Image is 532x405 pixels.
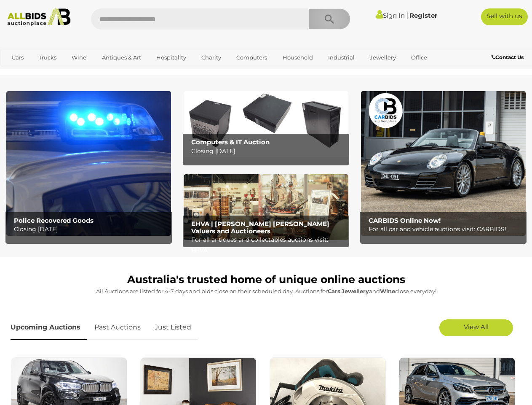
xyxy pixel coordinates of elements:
a: Sign In [376,11,405,19]
strong: Wine [380,288,395,294]
a: [GEOGRAPHIC_DATA] [39,65,110,78]
b: EHVA | [PERSON_NAME] [PERSON_NAME] Valuers and Auctioneers [191,220,329,235]
a: Household [277,51,318,65]
span: View All [464,323,489,331]
img: Allbids.com.au [4,8,74,26]
b: Contact Us [492,54,524,60]
a: Contact Us [492,53,526,62]
b: CARBIDS Online Now! [369,216,441,224]
b: Police Recovered Goods [14,216,94,224]
a: Trucks [33,51,62,65]
a: Cars [6,51,29,65]
a: Office [406,51,433,65]
h1: Australia's trusted home of unique online auctions [11,274,521,286]
a: Antiques & Art [96,51,147,65]
p: For all car and vehicle auctions visit: CARBIDS! [369,224,523,235]
button: Search [308,8,350,30]
a: Upcoming Auctions [11,315,87,340]
p: For all antiques and collectables auctions visit: EHVA [191,235,345,256]
a: View All [439,319,513,336]
a: Hospitality [151,51,192,65]
a: Computers [231,51,273,65]
a: CARBIDS Online Now! CARBIDS Online Now! For all car and vehicle auctions visit: CARBIDS! [361,91,526,236]
a: Industrial [323,51,360,65]
img: Police Recovered Goods [6,91,171,236]
strong: Cars [328,288,340,294]
img: Computers & IT Auction [184,91,348,157]
a: Computers & IT Auction Computers & IT Auction Closing [DATE] [184,91,348,157]
a: Jewellery [364,51,401,65]
a: Just Listed [148,315,198,340]
a: Police Recovered Goods Police Recovered Goods Closing [DATE] [6,91,171,236]
p: Closing [DATE] [191,146,345,157]
b: Computers & IT Auction [191,138,270,146]
img: EHVA | Evans Hastings Valuers and Auctioneers [184,174,348,240]
a: Sports [6,65,35,78]
p: Closing [DATE] [14,224,168,235]
a: Past Auctions [88,315,147,340]
a: Sell with us [481,8,528,25]
a: EHVA | Evans Hastings Valuers and Auctioneers EHVA | [PERSON_NAME] [PERSON_NAME] Valuers and Auct... [184,174,348,240]
a: Charity [196,51,227,65]
a: Register [409,11,437,19]
img: CARBIDS Online Now! [361,91,526,236]
a: Wine [66,51,92,65]
p: All Auctions are listed for 4-7 days and bids close on their scheduled day. Auctions for , and cl... [11,286,521,296]
span: | [406,11,408,20]
strong: Jewellery [342,288,369,294]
